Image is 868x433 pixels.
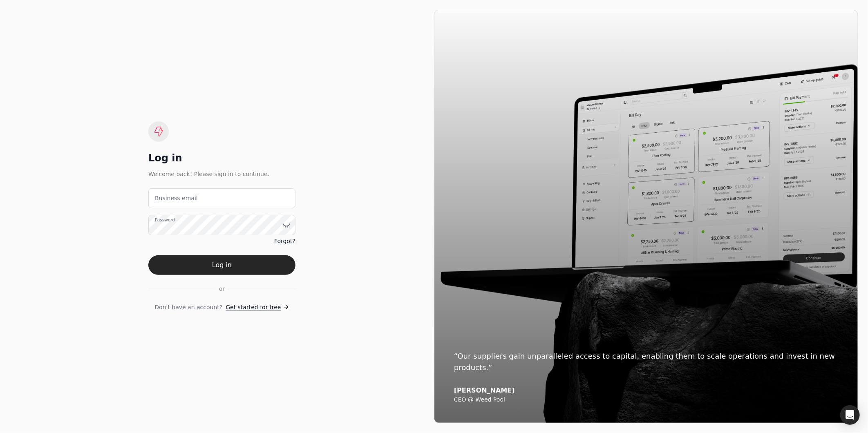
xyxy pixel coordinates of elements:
[154,303,222,312] span: Don't have an account?
[148,255,295,275] button: Log in
[454,396,838,404] div: CEO @ Weed Pool
[148,170,295,179] div: Welcome back! Please sign in to continue.
[148,152,295,165] div: Log in
[155,194,198,203] label: Business email
[454,386,838,395] div: [PERSON_NAME]
[226,303,289,312] a: Get started for free
[219,285,225,293] span: or
[155,217,175,223] label: Password
[454,350,838,373] div: “Our suppliers gain unparalleled access to capital, enabling them to scale operations and invest ...
[274,237,295,246] a: Forgot?
[226,303,281,312] span: Get started for free
[840,405,860,425] div: Open Intercom Messenger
